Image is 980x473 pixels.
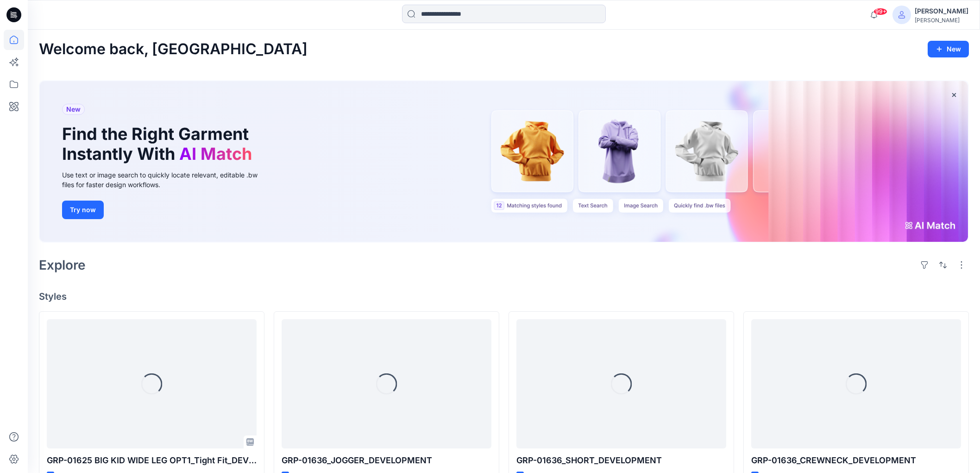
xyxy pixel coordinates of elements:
[62,170,270,189] div: Use text or image search to quickly locate relevant, editable .bw files for faster design workflows.
[873,8,887,15] span: 99+
[39,258,86,272] h2: Explore
[62,201,104,219] button: Try now
[915,6,968,17] div: [PERSON_NAME]
[928,41,969,57] button: New
[751,454,961,467] p: GRP-01636_CREWNECK_DEVELOPMENT
[39,41,308,58] h2: Welcome back, [GEOGRAPHIC_DATA]
[39,291,969,302] h4: Styles
[516,454,726,467] p: GRP-01636_SHORT_DEVELOPMENT
[47,454,257,467] p: GRP-01625 BIG KID WIDE LEG OPT1_Tight Fit_DEVELOPMENT
[915,17,968,24] div: [PERSON_NAME]
[62,124,257,164] h1: Find the Right Garment Instantly With
[898,11,905,19] svg: avatar
[282,454,491,467] p: GRP-01636_JOGGER_DEVELOPMENT
[66,104,81,115] span: New
[179,144,252,164] span: AI Match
